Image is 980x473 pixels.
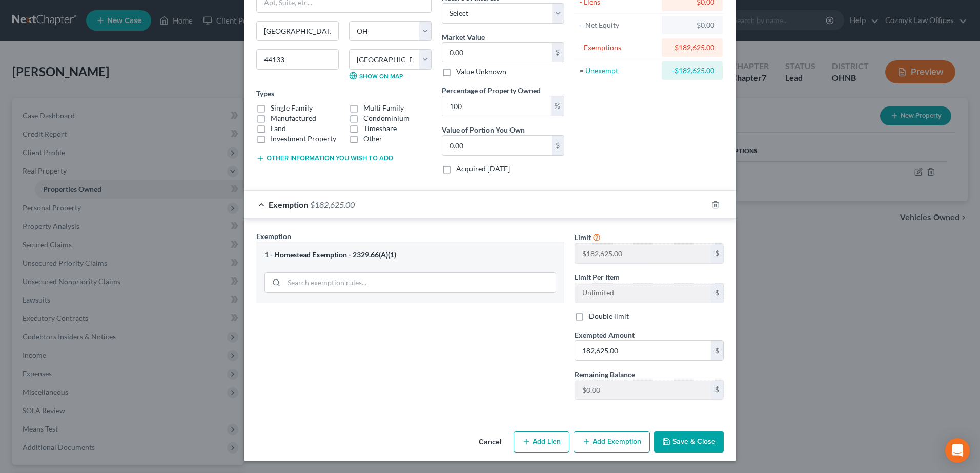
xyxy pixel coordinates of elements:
[551,96,564,116] div: %
[442,124,525,135] label: Value of Portion You Own
[574,431,650,453] button: Add Exemption
[670,20,714,30] div: $0.00
[575,233,591,242] span: Limit
[580,66,657,76] div: = Unexempt
[271,134,336,144] label: Investment Property
[711,380,723,400] div: $
[363,123,397,134] label: Timeshare
[257,21,338,41] input: Enter city...
[575,341,711,360] input: 0.00
[442,32,485,42] label: Market Value
[575,272,620,283] label: Limit Per Item
[284,273,556,292] input: Search exemption rules...
[363,113,410,123] label: Condominium
[711,341,723,360] div: $
[575,244,711,263] input: --
[442,85,541,96] label: Percentage of Property Owned
[271,123,286,134] label: Land
[363,103,404,113] label: Multi Family
[670,66,714,76] div: -$182,625.00
[363,134,382,144] label: Other
[654,431,724,453] button: Save & Close
[575,283,711,303] input: --
[264,250,556,260] div: 1 - Homestead Exemption - 2329.66(A)(1)
[256,49,339,70] input: Enter zip...
[514,431,569,453] button: Add Lien
[580,42,657,53] div: - Exemptions
[442,136,552,155] input: 0.00
[310,200,355,209] span: $182,625.00
[580,20,657,30] div: = Net Equity
[456,67,506,77] label: Value Unknown
[552,136,564,155] div: $
[456,164,510,174] label: Acquired [DATE]
[552,43,564,62] div: $
[670,42,714,53] div: $182,625.00
[589,311,629,321] label: Double limit
[349,72,403,80] a: Show on Map
[575,331,635,339] span: Exempted Amount
[945,438,970,463] div: Open Intercom Messenger
[256,232,291,241] span: Exemption
[271,103,313,113] label: Single Family
[256,154,393,162] button: Other information you wish to add
[575,369,635,380] label: Remaining Balance
[711,244,723,263] div: $
[471,432,509,453] button: Cancel
[269,200,308,209] span: Exemption
[442,96,551,116] input: 0.00
[575,380,711,400] input: --
[271,113,316,123] label: Manufactured
[256,88,274,99] label: Types
[442,43,552,62] input: 0.00
[711,283,723,303] div: $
